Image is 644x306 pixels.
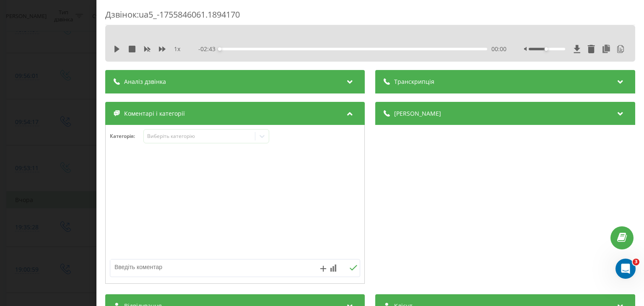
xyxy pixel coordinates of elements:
[395,78,435,86] span: Транскрипція
[147,133,252,140] div: Виберіть категорію
[218,47,222,51] div: Accessibility label
[615,259,636,279] iframe: Intercom live chat
[110,133,143,139] h4: Категорія :
[174,45,180,53] span: 1 x
[545,47,548,51] div: Accessibility label
[199,45,220,53] span: - 02:43
[105,9,635,25] div: Дзвінок : ua5_-1755846061.1894170
[124,109,185,118] span: Коментарі і категорії
[633,259,639,265] span: 3
[491,45,506,53] span: 00:00
[124,78,166,86] span: Аналіз дзвінка
[395,109,441,118] span: [PERSON_NAME]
